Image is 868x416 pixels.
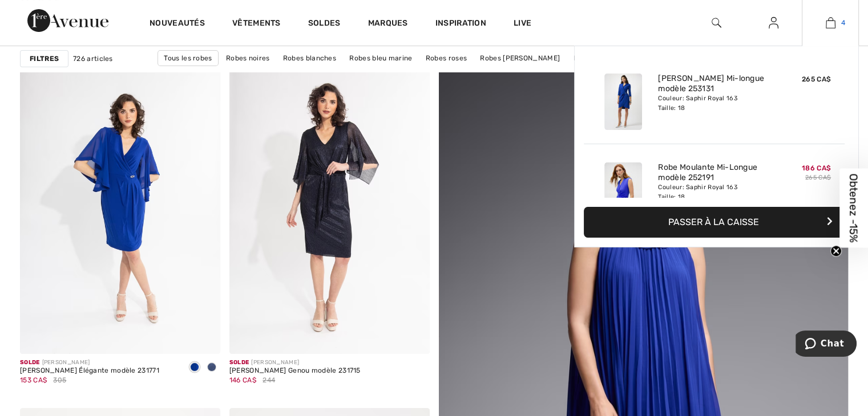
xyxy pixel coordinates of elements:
iframe: Ouvre un widget dans lequel vous pouvez chatter avec l’un de nos agents [796,331,857,359]
span: 153 CA$ [20,376,47,384]
span: 265 CA$ [802,75,831,83]
a: Robe Moulante Mi-Longue modèle 252191 [658,162,770,183]
img: Robe Portefeuille Élégante modèle 231771. Saphir Royal 163 [20,54,220,354]
span: 186 CA$ [802,164,831,172]
img: Robe Portefeuille Mi-longue modèle 253131 [604,74,642,130]
span: Inspiration [435,18,486,30]
div: [PERSON_NAME] [229,358,361,367]
span: Obtenez -15% [847,174,861,243]
div: Mineral blue [203,358,220,377]
span: 4 [841,18,845,28]
button: Passer à la caisse [584,207,849,238]
a: Se connecter [760,16,788,30]
span: 244 [263,375,275,385]
a: Live [514,17,531,29]
a: Robes bleu marine [344,51,418,66]
a: Robes [PERSON_NAME] [474,51,566,66]
strong: Filtres [30,54,59,64]
img: Robe Fourreau Genou modèle 231715. Bleu Marine [229,54,430,354]
a: Soldes [308,18,341,30]
span: Solde [20,359,40,366]
span: Solde [229,359,249,366]
s: 265 CA$ [805,174,831,181]
div: Obtenez -15%Close teaser [839,169,868,248]
img: Robe Moulante Mi-Longue modèle 252191 [604,162,642,219]
div: [PERSON_NAME] Genou modèle 231715 [229,367,361,375]
span: 146 CA$ [229,376,256,384]
a: [PERSON_NAME] Mi-longue modèle 253131 [658,74,770,94]
button: Close teaser [830,246,842,257]
span: 726 articles [73,54,113,64]
img: 1ère Avenue [27,9,108,32]
img: Mes infos [769,16,778,30]
a: Nouveautés [150,18,205,30]
div: [PERSON_NAME] [20,358,159,367]
a: Robes courtes [409,66,470,81]
a: Robes [PERSON_NAME] [567,51,659,66]
img: Mon panier [826,16,835,30]
a: Vêtements [232,18,281,30]
a: Robes longues [347,66,407,81]
a: Robes blanches [277,51,342,66]
a: 4 [802,16,858,30]
a: Robes noires [220,51,276,66]
img: recherche [712,16,721,30]
div: Couleur: Saphir Royal 163 Taille: 18 [658,94,770,112]
a: Tous les robes [158,50,218,66]
a: Marques [368,18,408,30]
a: Robes roses [420,51,473,66]
div: Royal Sapphire 163 [186,358,203,377]
div: [PERSON_NAME] Élégante modèle 231771 [20,367,159,375]
div: Couleur: Saphir Royal 163 Taille: 18 [658,183,770,201]
span: 305 [53,375,66,385]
